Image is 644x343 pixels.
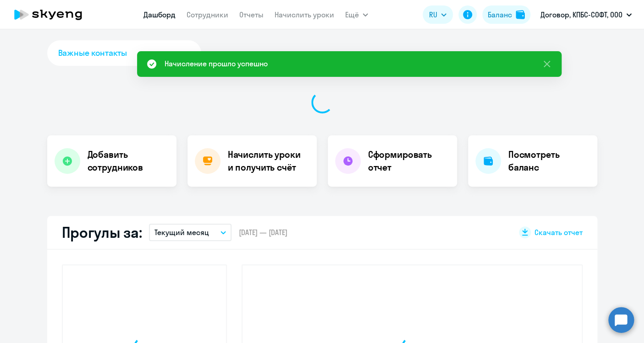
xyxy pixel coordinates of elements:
button: Балансbalance [482,5,530,24]
h2: Прогулы за: [62,223,142,241]
a: Отчеты [239,10,264,19]
p: Договор, КПБС-СОФТ, ООО [540,9,622,20]
a: Сотрудники [187,10,228,19]
div: Начисление прошло успешно [165,58,268,69]
p: Текущий месяц [154,227,209,238]
span: [DATE] — [DATE] [239,227,287,237]
img: balance [516,10,525,19]
button: Ещё [345,5,368,24]
button: Текущий месяц [149,224,231,241]
span: Ещё [345,9,359,20]
span: Важные контакты [58,47,127,59]
button: Договор, КПБС-СОФТ, ООО [536,4,636,26]
a: Дашборд [143,10,176,19]
button: RU [423,5,453,24]
span: Скачать отчет [534,227,583,237]
span: RU [429,9,437,20]
h4: Добавить сотрудников [88,148,169,174]
h4: Посмотреть баланс [508,148,590,174]
h4: Начислить уроки и получить счёт [228,148,308,174]
h4: Сформировать отчет [368,148,450,174]
button: Важные контакты [47,40,201,66]
a: Начислить уроки [275,10,334,19]
div: Баланс [488,9,512,20]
